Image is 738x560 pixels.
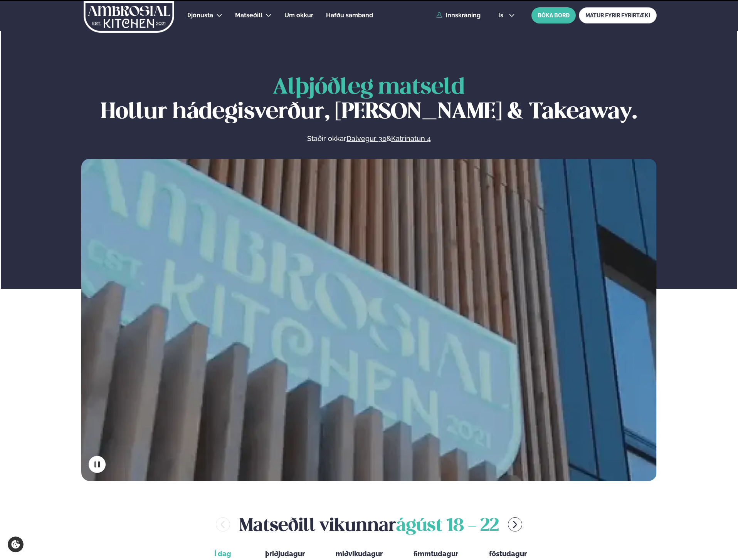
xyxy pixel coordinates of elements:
[239,512,499,537] h2: Matseðill vikunnar
[508,517,522,531] button: menu-btn-right
[436,12,481,19] a: Innskráning
[265,550,305,558] span: þriðjudagur
[83,1,175,33] img: logo
[216,517,230,531] button: menu-btn-left
[498,12,506,18] span: is
[346,134,387,143] a: Dalvegur 30
[492,12,521,18] button: is
[326,12,373,19] span: Hafðu samband
[187,12,213,19] span: Þjónusta
[187,11,213,20] a: Þjónusta
[235,12,262,19] span: Matseðill
[391,134,431,143] a: Katrinatun 4
[579,7,657,23] a: MATUR FYRIR FYRIRTÆKI
[531,7,576,23] button: BÓKA BORÐ
[489,550,527,558] span: föstudagur
[326,11,373,20] a: Hafðu samband
[284,11,313,20] a: Um okkur
[336,550,383,558] span: miðvikudagur
[235,11,262,20] a: Matseðill
[81,75,657,125] h1: Hollur hádegisverður, [PERSON_NAME] & Takeaway.
[8,537,24,552] a: Cookie settings
[223,134,514,143] p: Staðir okkar &
[396,518,499,535] span: ágúst 18 - 22
[284,12,313,19] span: Um okkur
[414,550,458,558] span: fimmtudagur
[273,77,465,98] span: Alþjóðleg matseld
[211,549,234,558] span: Í dag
